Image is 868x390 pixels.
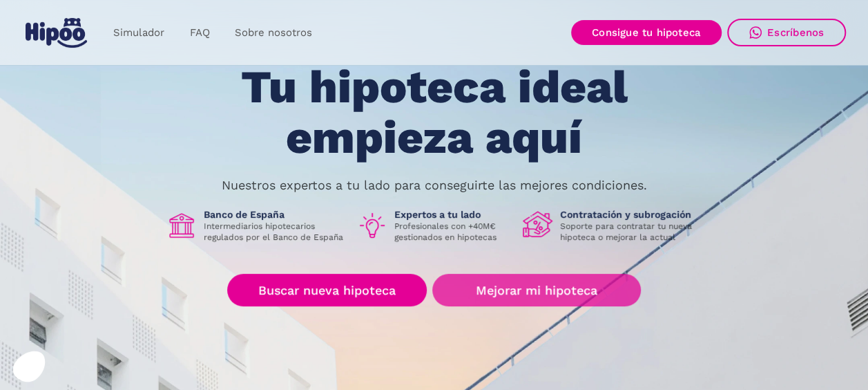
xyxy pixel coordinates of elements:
a: Consigue tu hipoteca [571,20,722,45]
a: Sobre nosotros [222,19,324,46]
a: Simulador [101,19,177,46]
h1: Tu hipoteca ideal empieza aquí [172,62,695,162]
p: Nuestros expertos a tu lado para conseguirte las mejores condiciones. [222,180,647,191]
h1: Banco de España [204,208,346,221]
h1: Expertos a tu lado [394,208,512,221]
p: Profesionales con +40M€ gestionados en hipotecas [394,221,512,243]
a: Mejorar mi hipoteca [432,274,640,306]
div: Escríbenos [767,26,824,39]
a: FAQ [177,19,222,46]
p: Soporte para contratar tu nueva hipoteca o mejorar la actual [560,221,702,243]
h1: Contratación y subrogación [560,208,702,221]
a: Escríbenos [727,19,846,46]
a: home [22,12,90,53]
p: Intermediarios hipotecarios regulados por el Banco de España [204,221,346,243]
a: Buscar nueva hipoteca [227,274,427,306]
